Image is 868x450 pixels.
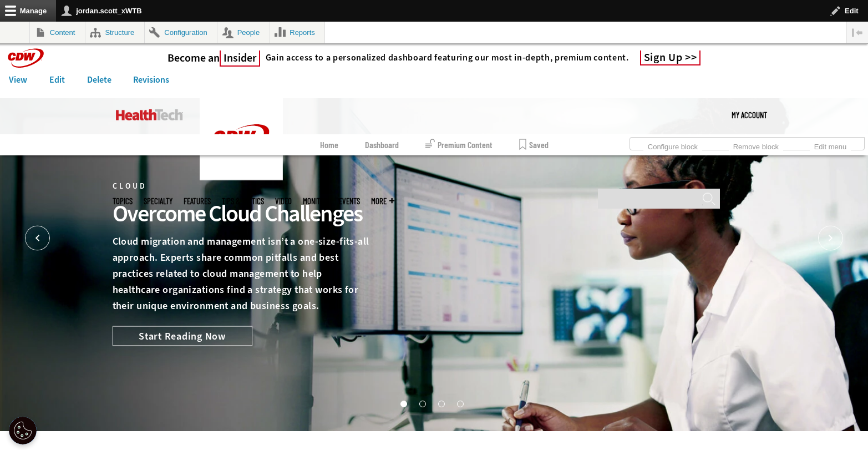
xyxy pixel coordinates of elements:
a: Edit menu [810,139,851,151]
a: Configuration [145,22,217,43]
button: Vertical orientation [846,22,868,43]
a: Become anInsider [167,51,260,65]
a: Delete [78,72,120,88]
img: Home [116,109,183,120]
button: Prev [25,226,50,251]
img: Home [200,98,283,180]
a: Features [184,197,211,205]
a: Remove block [729,139,783,151]
div: Overcome Cloud Challenges [113,199,370,229]
a: Start Reading Now [113,326,252,346]
h4: Gain access to a personalized dashboard featuring our most in-depth, premium content. [266,52,629,63]
a: Sign Up [640,50,701,65]
a: My Account [732,98,767,132]
div: User menu [732,98,767,132]
a: Configure block [643,139,702,151]
a: MonITor [303,197,328,205]
a: CDW [200,171,283,183]
a: Dashboard [365,134,399,155]
span: Specialty [144,197,172,205]
h3: Become an [167,51,260,65]
button: 2 of 4 [419,401,425,406]
a: Saved [519,134,549,155]
button: 1 of 4 [400,401,406,406]
p: Cloud migration and management isn’t a one-size-fits-all approach. Experts share common pitfalls ... [113,234,370,314]
a: Video [275,197,292,205]
a: Edit [40,72,74,88]
a: Reports [270,22,325,43]
a: Tips & Tactics [222,197,264,205]
span: Insider [220,50,260,67]
button: Open Preferences [9,417,37,444]
a: Events [339,197,360,205]
div: Cookie Settings [9,417,37,444]
a: Home [320,134,338,155]
span: Topics [113,197,133,205]
a: Premium Content [425,134,493,155]
span: More [371,197,394,205]
a: Gain access to a personalized dashboard featuring our most in-depth, premium content. [260,52,629,63]
a: Revisions [124,72,178,88]
a: Structure [85,22,144,43]
button: Next [818,226,843,251]
button: 3 of 4 [438,401,444,406]
a: Content [30,22,85,43]
a: People [217,22,270,43]
button: 4 of 4 [457,401,463,406]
